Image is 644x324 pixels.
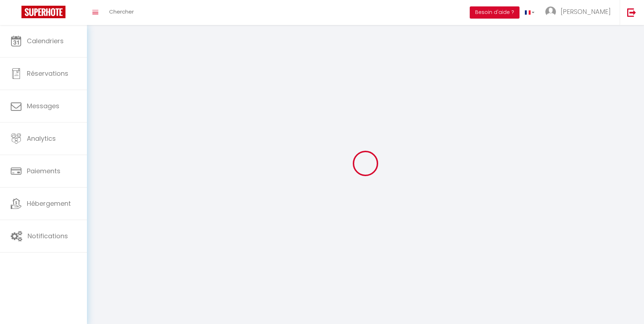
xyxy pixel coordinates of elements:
span: Calendriers [27,36,64,45]
span: Notifications [28,231,68,240]
img: ... [545,6,556,17]
span: [PERSON_NAME] [561,7,611,16]
img: Super Booking [21,6,65,18]
button: Besoin d'aide ? [470,6,519,19]
img: logout [627,8,636,17]
span: Analytics [27,134,56,143]
span: Réservations [27,69,68,78]
span: Chercher [109,8,134,15]
span: Paiements [27,166,60,175]
span: Hébergement [27,199,71,208]
span: Messages [27,101,59,110]
button: Ouvrir le widget de chat LiveChat [6,3,27,24]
